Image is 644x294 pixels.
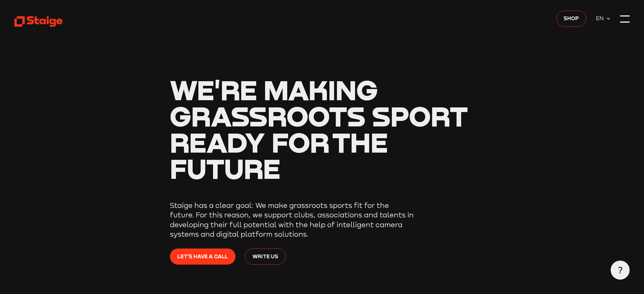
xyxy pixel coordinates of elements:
a: Let's have a call [170,249,235,265]
p: Staige has a clear goal: We make grassroots sports fit for the future. For this reason, we suppor... [170,201,414,239]
span: Shop [563,14,579,22]
a: Write us [245,249,286,265]
a: Shop [556,11,586,27]
span: Write us [252,252,278,260]
span: Let's have a call [177,252,228,260]
span: We're making grassroots sport ready for the future [170,73,468,185]
span: EN [596,14,606,22]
